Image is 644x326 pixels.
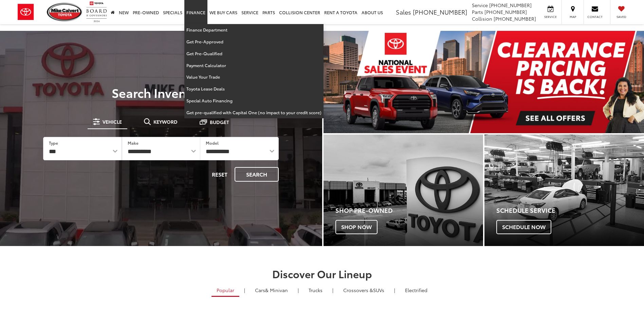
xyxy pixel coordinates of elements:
span: Contact [587,15,603,19]
a: Shop Pre-Owned Shop Now [324,135,483,246]
span: Saved [614,15,629,19]
a: Value Your Trade [184,71,324,83]
div: Toyota [324,135,483,246]
a: Schedule Service Schedule Now [484,135,644,246]
a: Special Auto Financing [184,95,324,107]
a: Get pre-qualified with Capital One (no impact to your credit score) [184,107,324,118]
span: Shop Now [335,220,378,234]
div: Toyota [484,135,644,246]
a: Finance Department [184,24,324,36]
li: | [331,287,335,293]
a: Trucks [303,284,328,296]
span: Keyword [153,119,178,124]
a: SUVs [338,284,389,296]
span: [PHONE_NUMBER] [484,8,527,15]
a: Get Pre-Qualified [184,48,324,60]
span: Crossovers & [343,287,373,293]
button: Reset [206,167,233,182]
span: Sales [396,7,411,16]
li: | [392,287,397,293]
h4: Schedule Service [496,207,644,214]
span: & Minivan [265,287,288,293]
span: Map [565,15,580,19]
li: | [296,287,300,293]
a: Toyota Lease Deals [184,83,324,95]
span: Service [543,15,558,19]
span: Collision [472,15,492,22]
span: Parts [472,8,483,15]
span: Service [472,2,488,8]
span: Vehicle [103,119,122,124]
a: Get Pre-Approved [184,36,324,48]
span: [PHONE_NUMBER] [489,2,532,8]
h2: Discover Our Lineup [83,268,562,279]
label: Type [49,140,58,146]
h4: Shop Pre-Owned [335,207,483,214]
a: Electrified [400,284,433,296]
a: Cars [250,284,293,296]
a: Payment Calculator [184,60,324,72]
label: Model [206,140,219,146]
span: [PHONE_NUMBER] [494,15,536,22]
span: [PHONE_NUMBER] [413,7,467,16]
a: Popular [211,284,239,297]
label: Make [128,140,139,146]
img: Mike Calvert Toyota [47,3,83,21]
span: Schedule Now [496,220,551,234]
h3: Search Inventory [29,86,294,99]
li: | [242,287,247,293]
span: Budget [210,120,229,124]
button: Search [235,167,279,182]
